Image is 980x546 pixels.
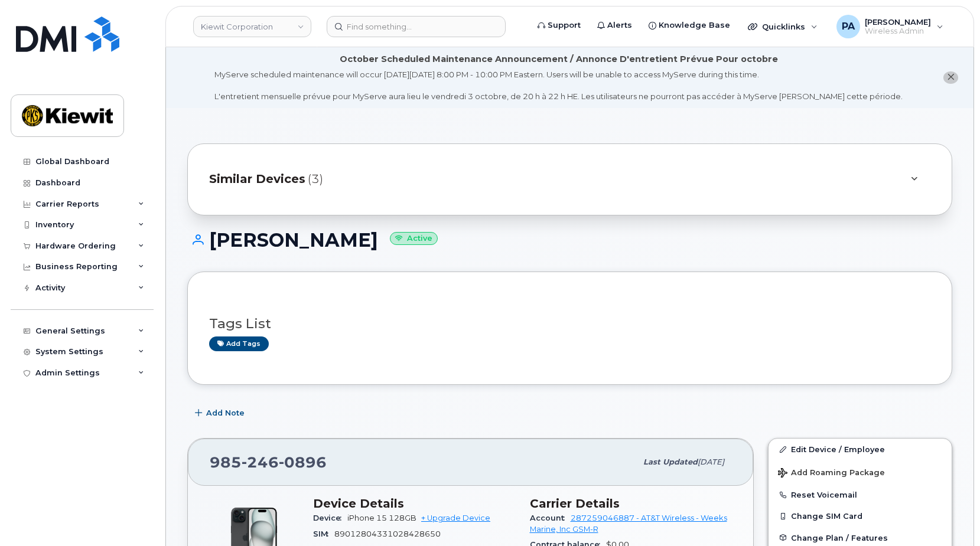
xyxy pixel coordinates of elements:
button: close notification [943,71,958,84]
span: Last updated [643,457,698,466]
span: Add Roaming Package [778,468,885,479]
a: Edit Device / Employee [769,439,952,460]
a: 287259046887 - AT&T Wireless - Weeks Marine, Inc GSM-R [530,514,727,533]
span: 985 [210,453,327,471]
span: Add Note [206,407,245,419]
button: Reset Voicemail [769,484,952,505]
button: Add Roaming Package [769,460,952,484]
div: October Scheduled Maintenance Announcement / Annonce D'entretient Prévue Pour octobre [340,53,778,66]
span: Account [530,514,571,522]
h3: Tags List [209,316,930,331]
span: 89012804331028428650 [334,529,441,538]
span: 246 [242,453,279,471]
h1: [PERSON_NAME] [187,230,952,250]
span: Change Plan / Features [791,533,888,542]
button: Change SIM Card [769,505,952,527]
a: Add tags [209,336,269,351]
div: MyServe scheduled maintenance will occur [DATE][DATE] 8:00 PM - 10:00 PM Eastern. Users will be u... [214,69,903,102]
span: Similar Devices [209,171,305,188]
span: Device [313,514,347,522]
button: Add Note [187,403,255,424]
small: Active [390,232,438,246]
h3: Device Details [313,496,516,511]
a: + Upgrade Device [421,514,490,522]
span: (3) [308,171,323,188]
span: iPhone 15 128GB [347,514,416,522]
span: 0896 [279,453,327,471]
span: [DATE] [698,457,724,466]
iframe: Messenger Launcher [929,495,971,537]
span: SIM [313,529,334,538]
h3: Carrier Details [530,496,732,511]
